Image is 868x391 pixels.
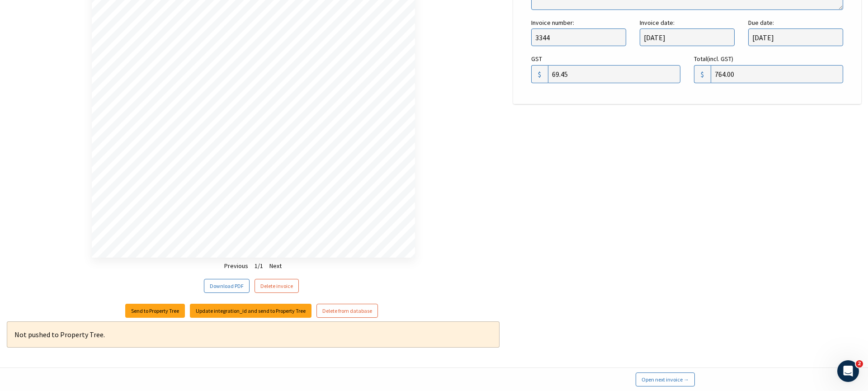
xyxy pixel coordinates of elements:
a: Send to Property Tree [125,304,185,318]
ul: Pagination [7,260,500,272]
a: Open next invoice → [636,372,695,386]
a: Update integration_id and send to Property Tree [190,304,311,318]
label: Total [694,53,843,65]
a: Previous page [220,260,253,272]
span: 1 [255,262,258,270]
input: Invoice number: [531,28,626,46]
label: Invoice date: [640,17,735,46]
label: Invoice number: [531,17,626,46]
span: 2 [856,360,863,367]
a: Delete from database [316,304,378,318]
label: GST [531,53,680,65]
div: Not pushed to Property Tree. [7,321,500,348]
a: Next page [265,260,286,272]
input: Due date: [748,28,843,46]
label: Due date: [748,17,843,46]
span: $ [694,65,711,83]
span: 1 [260,262,263,270]
span: (incl. GST) [707,55,733,63]
input: Invoice date: [640,28,735,46]
li: / [255,262,263,271]
span: $ [531,65,548,83]
a: Delete invoice [255,279,299,293]
iframe: Intercom live chat [837,360,859,382]
a: Download PDF [204,279,250,293]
